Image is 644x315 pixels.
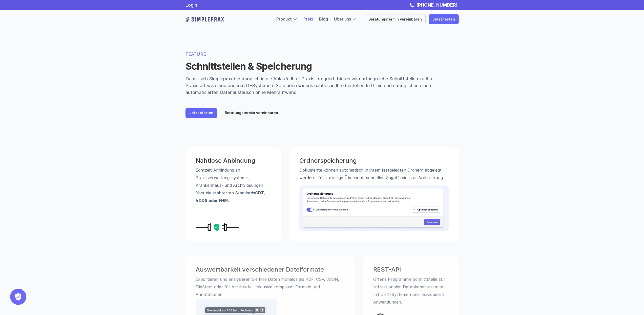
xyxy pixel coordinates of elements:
a: Login [185,2,197,8]
strong: [PHONE_NUMBER] [416,2,458,8]
a: Produkt [276,16,292,22]
p: Offene Programmierschnittstelle zur bidirektionalen Daten­kommunikation mit Dritt-Systemen und in... [373,275,449,306]
a: Beratungstermin vereinbaren [221,108,282,118]
a: Jetzt starten [185,108,217,118]
p: Beratungstermin vereinbaren [368,17,422,22]
p: Damit sich Simpleprax bestmöglich in die Abläufe Ihrer Praxis integriert, bieten wir umfangreiche... [185,75,459,96]
p: Beratungstermin vereinbaren [225,111,278,115]
a: [PHONE_NUMBER] [415,2,459,8]
a: Jetzt testen [429,14,459,24]
p: Jetzt starten [189,111,213,115]
img: Grafikausschnitt aus der Anwendung die die Ordnerspeicherung zeigt [299,186,449,231]
p: Echtzeit-Anbindung an Praxisverwaltungssysteme, Krankenhaus- und Archivlösungen über die etablier... [196,166,271,204]
p: Jetzt testen [432,17,455,22]
a: Preis [303,16,313,22]
a: Blog [319,16,328,22]
h3: Nahtlose Anbindung [196,157,271,164]
h3: REST-API [373,266,449,273]
a: Über uns [334,16,351,22]
a: Beratungstermin vereinbaren [365,14,426,24]
p: Exportieren und analysieren Sie Ihre Daten mühelos als PDF, CSV, JSON, Fließtext oder für Arztbri... [196,275,345,298]
p: Dokumente können automatisch in ihrem festgelegten Ordnern abgelegt werden - für sofortige Übersi... [299,166,449,181]
h3: Auswertbarkeit verschiedener Dateiformate [196,266,345,273]
h1: Schnittstellen & Speicherung [185,61,459,72]
h3: Ordnerspeicherung [299,157,449,164]
p: FEATURE [185,51,459,58]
